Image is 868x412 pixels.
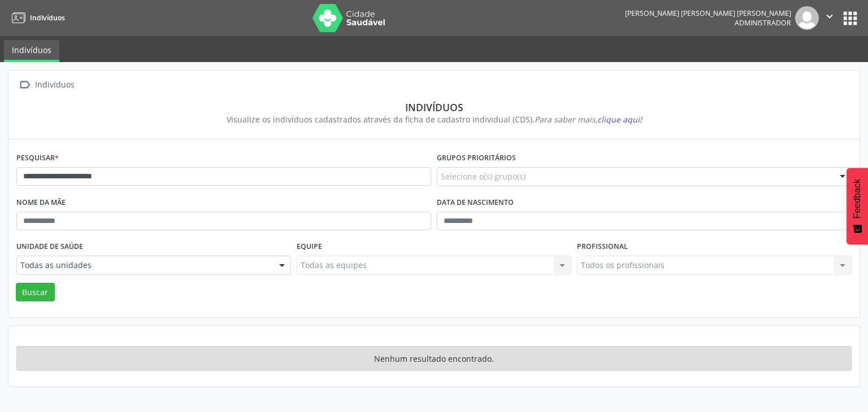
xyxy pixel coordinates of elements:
label: Data de nascimento [437,194,514,212]
button: Feedback - Mostrar pesquisa [847,168,868,244]
span: clique aqui! [597,114,642,125]
div: Nenhum resultado encontrado. [16,346,852,371]
a: Indivíduos [4,40,59,62]
a: Indivíduos [8,8,65,27]
div: Indivíduos [24,101,844,113]
button: Buscar [16,283,55,302]
i:  [823,10,836,23]
label: Equipe [297,238,322,256]
a:  Indivíduos [16,77,76,93]
div: Indivíduos [33,77,76,93]
span: Feedback [852,179,862,218]
span: Indivíduos [30,13,65,23]
i: Para saber mais, [535,114,642,125]
div: [PERSON_NAME] [PERSON_NAME] [PERSON_NAME] [625,8,791,18]
div: Visualize os indivíduos cadastrados através da ficha de cadastro individual (CDS). [24,113,844,125]
span: Administrador [735,18,791,28]
img: img [795,6,819,30]
label: Unidade de saúde [16,238,83,256]
span: Selecione o(s) grupo(s) [441,170,526,182]
label: Nome da mãe [16,194,66,212]
i:  [16,77,33,93]
button: apps [840,8,860,28]
label: Profissional [577,238,628,256]
label: Pesquisar [16,150,59,167]
span: Todas as unidades [20,260,268,271]
label: Grupos prioritários [437,150,516,167]
button:  [819,6,840,30]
